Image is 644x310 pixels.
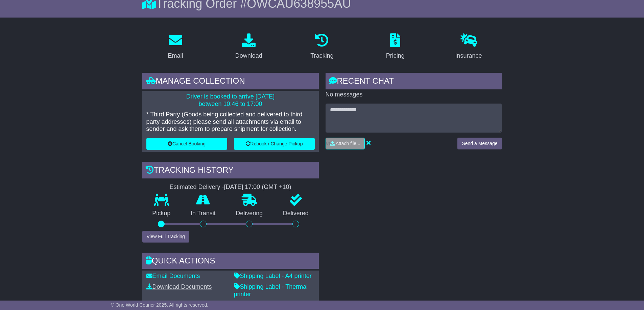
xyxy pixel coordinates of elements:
[226,210,273,217] p: Delivering
[146,283,212,290] a: Download Documents
[224,184,291,191] div: [DATE] 17:00 (GMT +10)
[306,31,338,63] a: Tracking
[146,273,200,279] a: Email Documents
[326,91,502,98] p: No messages
[142,73,319,91] div: Manage collection
[146,93,315,108] p: Driver is booked to arrive [DATE] between 10:46 to 17:00
[142,231,189,243] button: View Full Tracking
[146,138,227,150] button: Cancel Booking
[457,138,502,149] button: Send a Message
[111,302,209,308] span: © One World Courier 2025. All rights reserved.
[163,31,187,63] a: Email
[310,51,333,60] div: Tracking
[168,51,183,60] div: Email
[146,111,315,133] p: * Third Party (Goods being collected and delivered to third party addresses) please send all atta...
[326,73,502,91] div: RECENT CHAT
[234,283,308,298] a: Shipping Label - Thermal printer
[273,210,319,217] p: Delivered
[455,51,482,60] div: Insurance
[234,138,315,150] button: Rebook / Change Pickup
[386,51,405,60] div: Pricing
[142,184,319,191] div: Estimated Delivery -
[382,31,409,63] a: Pricing
[234,273,312,279] a: Shipping Label - A4 printer
[142,253,319,271] div: Quick Actions
[142,210,181,217] p: Pickup
[142,162,319,180] div: Tracking history
[451,31,486,63] a: Insurance
[181,210,226,217] p: In Transit
[231,31,267,63] a: Download
[235,51,262,60] div: Download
